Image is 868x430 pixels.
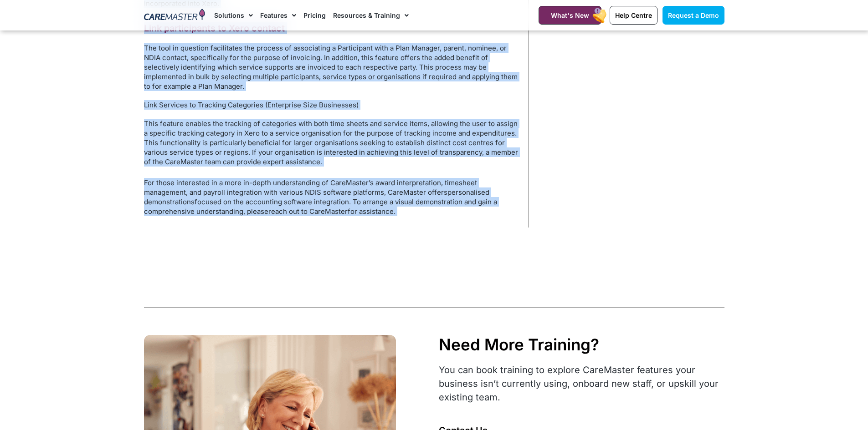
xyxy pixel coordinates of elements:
[439,363,724,404] p: You can book training to explore CareMaster features your business isn’t currently using, onboard...
[144,178,519,216] p: For those interested in a more in-depth understanding of CareMaster’s award interpretation, times...
[268,207,348,216] a: reach out to CareMaster
[144,9,205,22] img: CareMaster Logo
[439,335,724,354] div: Need More Training?
[144,188,489,206] a: personalised demonstrations
[144,100,519,110] p: Link Services to Tracking Categories (Enterprise Size Businesses)
[663,6,724,25] a: Request a Demo
[668,11,719,19] span: Request a Demo
[615,11,652,19] span: Help Centre
[144,43,519,91] p: The tool in question facilitates the process of associating a Participant with a Plan Manager, pa...
[551,11,589,19] span: What's New
[610,6,657,25] a: Help Centre
[539,6,601,25] a: What's New
[144,119,519,167] p: This feature enables the tracking of categories with both time sheets and service items, allowing...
